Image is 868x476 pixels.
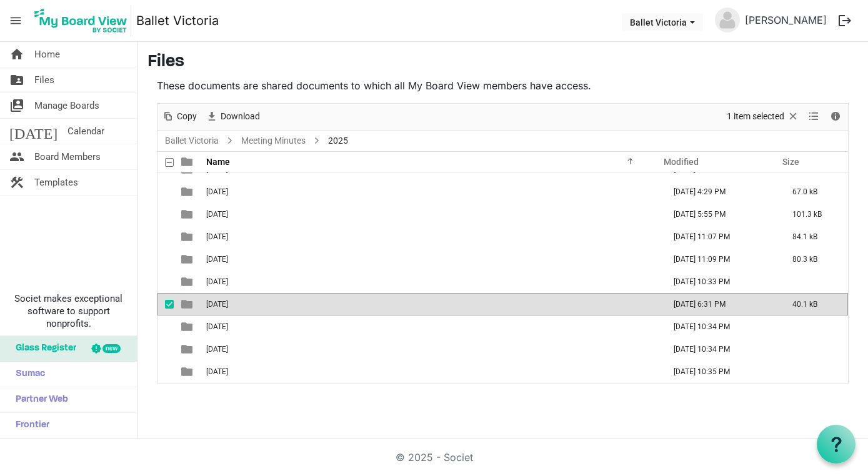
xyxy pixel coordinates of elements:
td: 84.1 kB is template cell column header Size [779,226,848,248]
h3: Files [147,52,858,73]
span: [DATE] [206,165,228,174]
span: Glass Register [9,336,76,361]
span: Download [219,109,261,124]
span: Copy [176,109,198,124]
span: Templates [34,170,78,195]
td: checkbox [157,226,174,248]
span: Calendar [67,119,104,144]
td: April 30, 2025 5:55 PM column header Modified [661,203,779,226]
td: 80.3 kB is template cell column header Size [779,248,848,270]
td: 10 October is template cell column header Name [202,338,661,360]
td: checkbox [157,270,174,293]
span: Societ makes exceptional software to support nonprofits. [6,292,131,330]
td: checkbox [157,293,174,315]
span: Modified [664,157,699,167]
span: Sumac [9,362,45,387]
span: [DATE] [206,367,228,376]
span: Manage Boards [34,93,99,118]
button: Copy [160,109,199,124]
img: My Board View Logo [31,5,131,36]
td: 09 September is template cell column header Name [202,315,661,338]
td: is template cell column header Size [779,360,848,383]
td: June 25, 2025 11:09 PM column header Modified [661,248,779,270]
td: is template cell column header type [174,203,202,226]
div: Details [825,104,846,130]
span: Board Members [34,144,101,169]
td: 06 June is template cell column header Name [202,248,661,270]
img: no-profile-picture.svg [715,7,740,32]
span: [DATE] [206,300,228,309]
span: Name [206,157,230,167]
span: Home [34,42,60,67]
span: 1 item selected [726,109,786,124]
td: checkbox [157,338,174,360]
td: is template cell column header type [174,338,202,360]
div: Clear selection [722,104,804,130]
span: [DATE] [206,255,228,264]
span: Partner Web [9,387,68,412]
td: March 28, 2025 4:29 PM column header Modified [661,181,779,203]
span: folder_shared [9,67,24,92]
td: August 27, 2025 6:31 PM column header Modified [661,293,779,315]
span: home [9,42,24,67]
span: Size [782,157,799,167]
td: 67.0 kB is template cell column header Size [779,181,848,203]
span: [DATE] [206,232,228,241]
td: 101.3 kB is template cell column header Size [779,203,848,226]
td: is template cell column header Size [779,270,848,293]
a: © 2025 - Societ [396,451,473,464]
a: Meeting Minutes [239,133,308,149]
td: November 20, 2024 10:34 PM column header Modified [661,338,779,360]
span: Frontier [9,413,49,438]
div: View [804,104,825,130]
button: Selection [725,109,802,124]
td: 11 November is template cell column header Name [202,360,661,383]
div: new [102,344,121,353]
td: is template cell column header type [174,226,202,248]
td: checkbox [157,181,174,203]
span: menu [4,9,27,32]
a: [PERSON_NAME] [740,7,832,32]
td: is template cell column header type [174,293,202,315]
button: Details [827,109,844,124]
td: 04 April is template cell column header Name [202,203,661,226]
td: 03 March is template cell column header Name [202,181,661,203]
td: is template cell column header type [174,315,202,338]
td: is template cell column header Size [779,338,848,360]
span: Files [34,67,54,92]
td: is template cell column header type [174,270,202,293]
span: people [9,144,24,169]
td: 08 August is template cell column header Name [202,293,661,315]
td: is template cell column header type [174,360,202,383]
td: is template cell column header Size [779,315,848,338]
td: 40.1 kB is template cell column header Size [779,293,848,315]
span: [DATE] [206,322,228,331]
button: View dropdownbutton [806,109,821,124]
td: checkbox [157,248,174,270]
span: 2025 [326,133,351,149]
a: Ballet Victoria [162,133,221,149]
a: My Board View Logo [31,5,136,36]
div: Download [201,104,264,130]
span: switch_account [9,93,24,118]
button: Ballet Victoria dropdownbutton [622,13,703,31]
a: Ballet Victoria [136,8,219,33]
td: is template cell column header type [174,248,202,270]
td: November 20, 2024 10:33 PM column header Modified [661,270,779,293]
td: 05 May is template cell column header Name [202,226,661,248]
span: [DATE] [206,345,228,354]
span: [DATE] [206,210,228,219]
td: is template cell column header type [174,181,202,203]
td: 07 July is template cell column header Name [202,270,661,293]
span: [DATE] [9,119,57,144]
p: These documents are shared documents to which all My Board View members have access. [157,78,849,93]
span: [DATE] [206,277,228,286]
td: November 20, 2024 10:35 PM column header Modified [661,360,779,383]
button: Download [204,109,262,124]
td: checkbox [157,315,174,338]
button: logout [832,7,858,34]
span: [DATE] [206,187,228,196]
td: November 20, 2024 10:34 PM column header Modified [661,315,779,338]
span: construction [9,170,24,195]
td: checkbox [157,203,174,226]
